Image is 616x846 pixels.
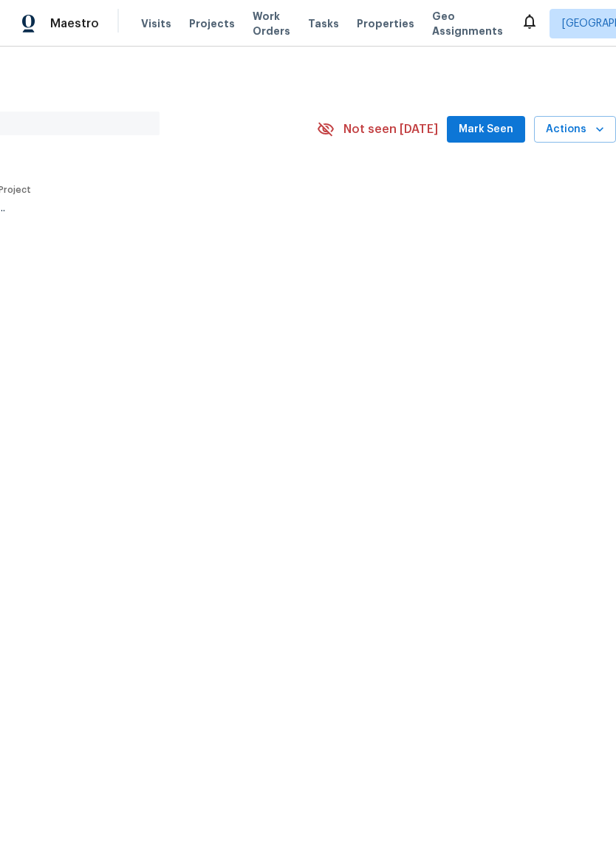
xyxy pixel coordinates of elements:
span: Not seen [DATE] [343,122,438,137]
span: Tasks [308,18,339,29]
span: Actions [546,120,604,139]
span: Maestro [50,16,99,31]
span: Projects [189,16,235,31]
span: Geo Assignments [432,9,503,38]
span: Work Orders [253,9,290,38]
button: Actions [534,116,616,143]
span: Visits [141,16,171,31]
span: Mark Seen [459,120,513,139]
button: Mark Seen [447,116,525,143]
span: Properties [357,16,414,31]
